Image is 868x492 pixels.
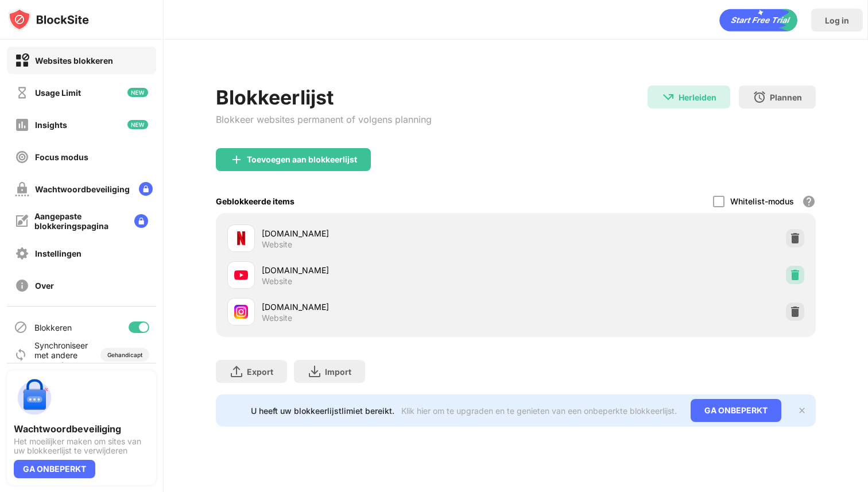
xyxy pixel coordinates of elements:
[35,88,81,98] div: Usage Limit
[262,313,292,323] div: Website
[247,155,357,164] div: Toevoegen aan blokkeerlijst
[251,406,394,416] div: U heeft uw blokkeerlijstlimiet bereikt.
[234,268,248,282] img: favicons
[35,184,130,194] div: Wachtwoordbeveiliging
[35,56,113,65] div: Websites blokkeren
[216,86,432,109] div: Blokkeerlijst
[679,92,716,102] div: Herleiden
[34,323,72,332] div: Blokkeren
[797,406,807,415] img: x-button.svg
[719,9,797,32] div: animation
[34,340,94,370] div: Synchroniseer met andere apparaten
[262,239,292,250] div: Website
[325,367,351,377] div: Import
[35,249,82,258] div: Instellingen
[216,114,432,125] div: Blokkeer websites permanent of volgens planning
[825,16,849,25] div: Log in
[14,377,55,419] img: push-password-protection.svg
[35,152,88,162] div: Focus modus
[35,120,67,130] div: Insights
[139,182,153,196] img: lock-menu.svg
[127,120,148,129] img: new-icon.svg
[262,264,516,276] div: [DOMAIN_NAME]
[134,214,148,228] img: lock-menu.svg
[691,399,781,422] div: GA ONBEPERKT
[15,246,29,261] img: settings-off.svg
[730,196,794,206] div: Whitelist-modus
[35,281,54,290] div: Over
[15,150,29,164] img: focus-off.svg
[34,211,125,231] div: Aangepaste blokkeringspagina
[14,460,95,478] div: GA ONBEPERKT
[15,214,29,228] img: customize-block-page-off.svg
[234,231,248,245] img: favicons
[8,8,89,31] img: logo-blocksite.svg
[107,351,142,358] div: Gehandicapt
[14,320,28,334] img: blocking-icon.svg
[15,86,29,100] img: time-usage-off.svg
[262,227,516,239] div: [DOMAIN_NAME]
[234,305,248,319] img: favicons
[15,118,29,132] img: insights-off.svg
[262,301,516,313] div: [DOMAIN_NAME]
[15,53,29,68] img: block-on.svg
[401,406,677,416] div: Klik hier om te upgraden en te genieten van een onbeperkte blokkeerlijst.
[247,367,273,377] div: Export
[14,348,28,362] img: sync-icon.svg
[15,182,29,196] img: password-protection-off.svg
[216,196,294,206] div: Geblokkeerde items
[14,437,149,455] div: Het moeilijker maken om sites van uw blokkeerlijst te verwijderen
[14,423,149,435] div: Wachtwoordbeveiliging
[262,276,292,286] div: Website
[770,92,802,102] div: Plannen
[127,88,148,97] img: new-icon.svg
[15,278,29,293] img: about-off.svg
